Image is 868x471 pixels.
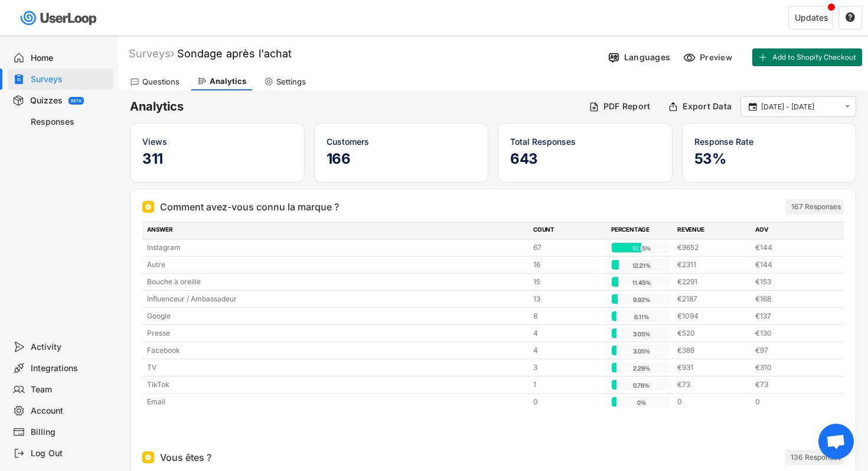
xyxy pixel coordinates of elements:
div: Bouche à oreille [147,277,526,287]
div: €73 [755,379,826,390]
div: 13 [533,294,604,304]
div: 4 [533,345,604,356]
div: €144 [755,242,826,253]
div: €520 [677,328,748,339]
div: Autre [147,259,526,270]
div: Export Data [683,101,732,112]
div: Surveys [129,47,174,60]
div: Team [31,384,109,395]
div: Questions [142,77,180,87]
div: €153 [755,277,826,287]
div: €137 [755,311,826,321]
div: €1094 [677,311,748,321]
div: €2291 [677,277,748,287]
div: Updates [795,14,828,22]
div: 51.15% [614,243,668,254]
img: Single Select [145,203,152,210]
div: 167 Responses [791,202,841,212]
h6: Analytics [130,99,580,115]
div: REVENUE [677,225,748,236]
img: Single Select [145,454,152,461]
div: €73 [677,379,748,390]
div: Total Responses [510,135,660,148]
div: Responses [31,116,109,128]
div: Instagram [147,242,526,253]
h5: 643 [510,150,660,168]
div: Activity [31,342,109,353]
div: €144 [755,259,826,270]
div: Facebook [147,345,526,356]
div: Ouvrir le chat [818,424,854,459]
div: Google [147,311,526,321]
div: €2311 [677,259,748,270]
div: 8 [533,311,604,321]
div: 0.76% [614,380,668,391]
div: PERCENTAGE [611,225,670,236]
div: 0 [677,397,748,407]
div: €2187 [677,294,748,304]
div: Email [147,397,526,407]
div: TikTok [147,379,526,390]
span: Add to Shopify Checkout [772,54,856,61]
div: AOV [755,225,826,236]
div: Integrations [31,363,109,374]
button:  [845,12,856,23]
div: 12.21% [614,260,668,271]
h5: 311 [142,150,292,168]
h5: 53% [694,150,844,168]
div: 15 [533,277,604,287]
button:  [747,102,758,112]
div: €931 [677,362,748,373]
h5: 166 [327,150,477,168]
input: Select Date Range [761,101,839,113]
button:  [842,102,853,112]
div: €130 [755,328,826,339]
div: ANSWER [147,225,526,236]
div: Surveys [31,74,109,85]
div: 0 [533,397,604,407]
div: 6.11% [614,311,668,322]
div: Response Rate [694,135,844,148]
div: Home [31,53,109,64]
text:  [845,102,850,112]
text:  [846,12,855,22]
button: Add to Shopify Checkout [752,48,862,66]
div: Analytics [210,76,246,86]
div: Quizzes [30,95,63,106]
div: 9.92% [614,294,668,305]
div: 11.45% [614,277,668,288]
div: €9652 [677,242,748,253]
div: 3.05% [614,329,668,339]
div: Vous êtes ? [160,450,211,464]
div: Billing [31,427,109,438]
div: Views [142,135,292,148]
div: Settings [276,77,306,87]
div: 136 Responses [791,453,841,462]
div: TV [147,362,526,373]
div: COUNT [533,225,604,236]
div: 0% [614,397,668,408]
div: €168 [755,294,826,304]
div: PDF Report [603,101,651,112]
div: Presse [147,328,526,339]
img: userloop-logo-01.svg [18,6,101,30]
div: Customers [327,135,477,148]
div: Log Out [31,448,109,459]
div: 0 [755,397,826,407]
div: Preview [700,52,735,63]
div: 2.29% [614,363,668,373]
div: €389 [677,345,748,356]
font: Sondage après l'achat [177,47,292,60]
div: 67 [533,242,604,253]
text:  [749,101,757,112]
div: 1 [533,379,604,390]
div: Languages [624,52,670,63]
div: 16 [533,259,604,270]
div: €310 [755,362,826,373]
div: BETA [71,99,81,103]
div: 4 [533,328,604,339]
